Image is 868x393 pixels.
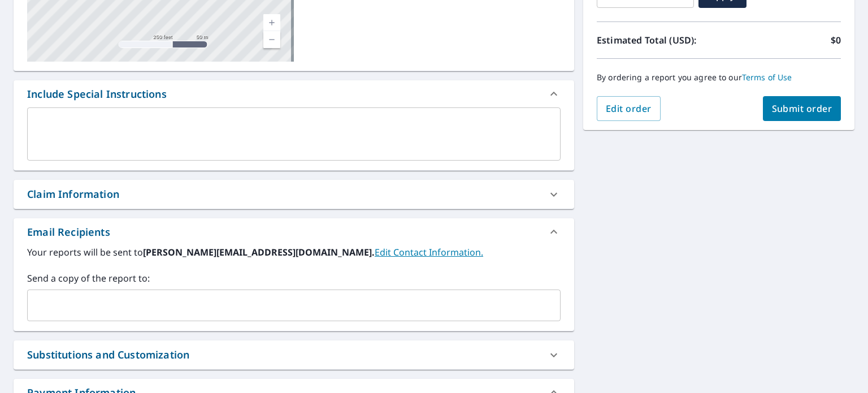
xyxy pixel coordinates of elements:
[14,180,574,209] div: Claim Information
[831,33,841,47] p: $0
[14,340,574,369] div: Substitutions and Customization
[263,31,280,48] a: Current Level 17, Zoom Out
[14,80,574,107] div: Include Special Instructions
[742,72,792,83] a: Terms of Use
[375,246,483,258] a: EditContactInfo
[763,96,841,121] button: Submit order
[772,102,832,115] span: Submit order
[27,87,167,102] div: Include Special Instructions
[14,218,574,245] div: Email Recipients
[263,14,280,31] a: Current Level 17, Zoom In
[27,347,189,362] div: Substitutions and Customization
[597,96,661,121] button: Edit order
[27,271,561,285] label: Send a copy of the report to:
[143,246,375,258] b: [PERSON_NAME][EMAIL_ADDRESS][DOMAIN_NAME].
[597,72,841,83] p: By ordering a report you agree to our
[606,102,652,115] span: Edit order
[27,187,119,202] div: Claim Information
[597,33,719,47] p: Estimated Total (USD):
[27,224,110,240] div: Email Recipients
[27,245,561,259] label: Your reports will be sent to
